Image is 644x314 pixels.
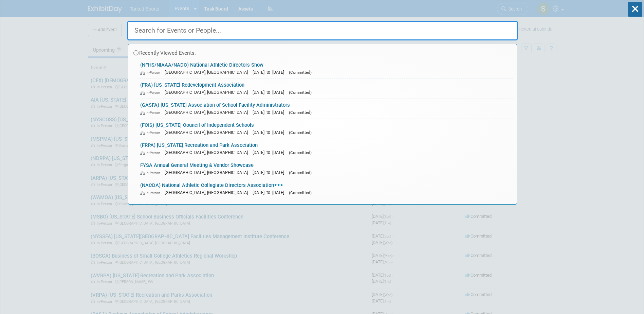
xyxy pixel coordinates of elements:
[253,190,288,195] span: [DATE] to [DATE]
[289,150,312,155] span: (Committed)
[253,130,288,135] span: [DATE] to [DATE]
[140,171,163,175] span: In-Person
[165,150,251,155] span: [GEOGRAPHIC_DATA], [GEOGRAPHIC_DATA]
[137,139,513,159] a: (FRPA) [US_STATE] Recreation and Park Association In-Person [GEOGRAPHIC_DATA], [GEOGRAPHIC_DATA] ...
[137,79,513,99] a: (FRA) [US_STATE] Redevelopment Association In-Person [GEOGRAPHIC_DATA], [GEOGRAPHIC_DATA] [DATE] ...
[140,70,163,75] span: In-Person
[253,150,288,155] span: [DATE] to [DATE]
[253,70,288,75] span: [DATE] to [DATE]
[165,90,251,95] span: [GEOGRAPHIC_DATA], [GEOGRAPHIC_DATA]
[132,44,513,59] div: Recently Viewed Events:
[289,170,312,175] span: (Committed)
[127,21,518,40] input: Search for Events or People...
[140,191,163,195] span: In-Person
[289,90,312,95] span: (Committed)
[165,130,251,135] span: [GEOGRAPHIC_DATA], [GEOGRAPHIC_DATA]
[137,159,513,179] a: FYSA Annual General Meeting & Vendor Showcase In-Person [GEOGRAPHIC_DATA], [GEOGRAPHIC_DATA] [DAT...
[140,130,163,135] span: In-Person
[140,90,163,95] span: In-Person
[289,70,312,75] span: (Committed)
[165,170,251,175] span: [GEOGRAPHIC_DATA], [GEOGRAPHIC_DATA]
[289,110,312,115] span: (Committed)
[289,130,312,135] span: (Committed)
[165,190,251,195] span: [GEOGRAPHIC_DATA], [GEOGRAPHIC_DATA]
[137,179,513,199] a: (NACDA) National Athletic Collegiate Directors Association In-Person [GEOGRAPHIC_DATA], [GEOGRAPH...
[137,59,513,78] a: (NFHS/NIAAA/NADC) National Athletic Directors Show In-Person [GEOGRAPHIC_DATA], [GEOGRAPHIC_DATA]...
[140,110,163,115] span: In-Person
[253,110,288,115] span: [DATE] to [DATE]
[253,170,288,175] span: [DATE] to [DATE]
[137,119,513,139] a: (FCIS) [US_STATE] Council of Independent Schools In-Person [GEOGRAPHIC_DATA], [GEOGRAPHIC_DATA] [...
[253,90,288,95] span: [DATE] to [DATE]
[137,99,513,119] a: (GASFA) [US_STATE] Association of School Facility Administrators In-Person [GEOGRAPHIC_DATA], [GE...
[165,110,251,115] span: [GEOGRAPHIC_DATA], [GEOGRAPHIC_DATA]
[165,70,251,75] span: [GEOGRAPHIC_DATA], [GEOGRAPHIC_DATA]
[289,190,312,195] span: (Committed)
[140,151,163,155] span: In-Person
